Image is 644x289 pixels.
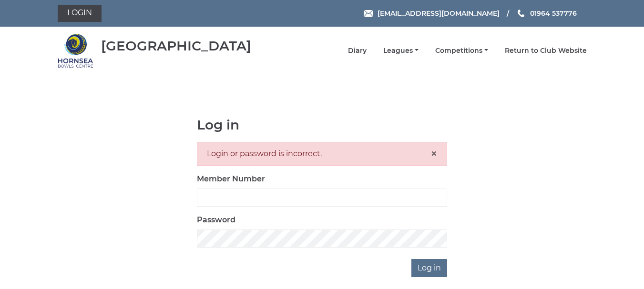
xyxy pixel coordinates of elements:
[197,214,235,226] label: Password
[378,9,500,18] span: [EMAIL_ADDRESS][DOMAIN_NAME]
[197,173,265,185] label: Member Number
[383,46,419,55] a: Leagues
[197,142,447,166] div: Login or password is incorrect.
[58,5,102,22] a: Login
[58,33,93,69] img: Hornsea Bowls Centre
[197,118,447,132] h1: Log in
[430,147,437,160] span: ×
[530,9,577,18] span: 01964 537776
[435,46,488,55] a: Competitions
[364,10,373,17] img: Email
[518,10,524,17] img: Phone us
[516,8,577,19] a: Phone us 01964 537776
[348,46,367,55] a: Diary
[430,148,437,159] button: Close
[364,8,500,19] a: Email [EMAIL_ADDRESS][DOMAIN_NAME]
[101,39,251,53] div: [GEOGRAPHIC_DATA]
[411,259,447,277] input: Log in
[505,46,587,55] a: Return to Club Website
